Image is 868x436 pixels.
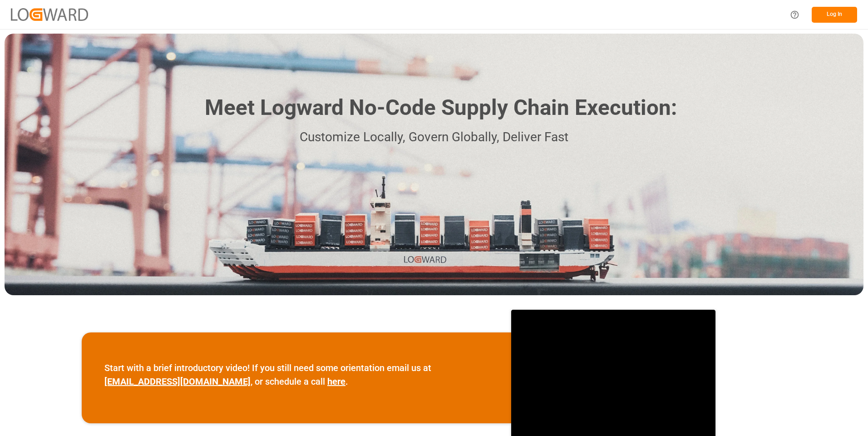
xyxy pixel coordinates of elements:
[11,8,88,20] img: Logward_new_orange.png
[784,5,805,25] button: Help Center
[104,361,488,388] p: Start with a brief introductory video! If you still need some orientation email us at , or schedu...
[327,376,345,387] a: here
[104,376,251,387] a: [EMAIL_ADDRESS][DOMAIN_NAME]
[205,92,677,124] h1: Meet Logward No-Code Supply Chain Execution:
[812,7,857,23] button: Log In
[191,127,677,148] p: Customize Locally, Govern Globally, Deliver Fast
